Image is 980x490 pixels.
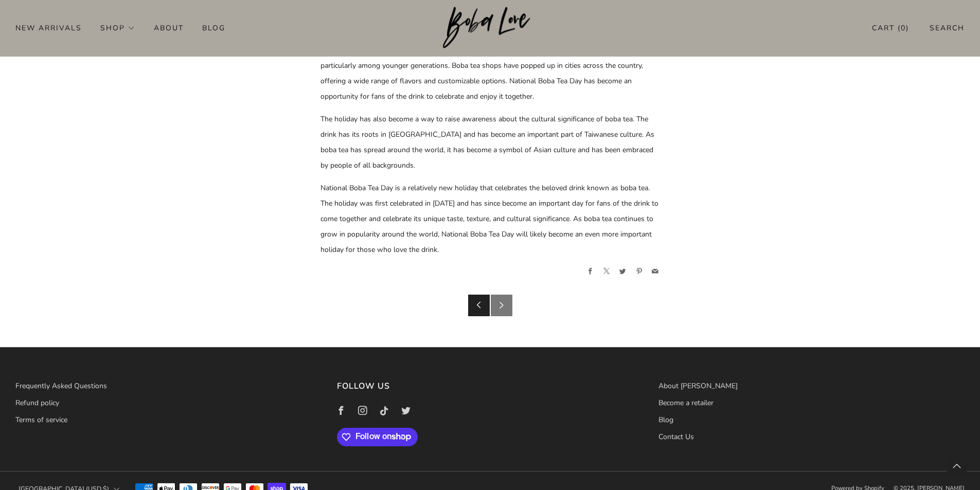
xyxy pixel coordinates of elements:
a: Contact Us [658,432,694,442]
a: About [PERSON_NAME] [658,381,738,391]
a: Refund policy [15,398,59,408]
a: Frequently Asked Questions [15,381,107,391]
back-to-top-button: Back to top [946,456,968,478]
a: Shop [100,20,135,36]
a: Terms of service [15,415,67,425]
p: National Boba Tea Day is a relatively new holiday that celebrates the beloved drink known as boba... [320,180,660,258]
p: In recent years, [PERSON_NAME] tea has become increasingly popular in [GEOGRAPHIC_DATA], particul... [320,43,660,104]
a: New Arrivals [15,20,82,36]
items-count: 0 [901,23,906,33]
a: Blog [658,415,673,425]
a: Blog [202,20,225,36]
img: Boba Love [443,7,537,49]
p: The holiday has also become a way to raise awareness about the cultural significance of boba tea.... [320,112,660,173]
h3: Follow us [337,378,643,394]
a: Search [930,20,965,37]
a: Become a retailer [658,398,714,408]
a: About [154,20,184,36]
a: Boba Love [443,7,537,49]
a: Cart [872,20,909,37]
